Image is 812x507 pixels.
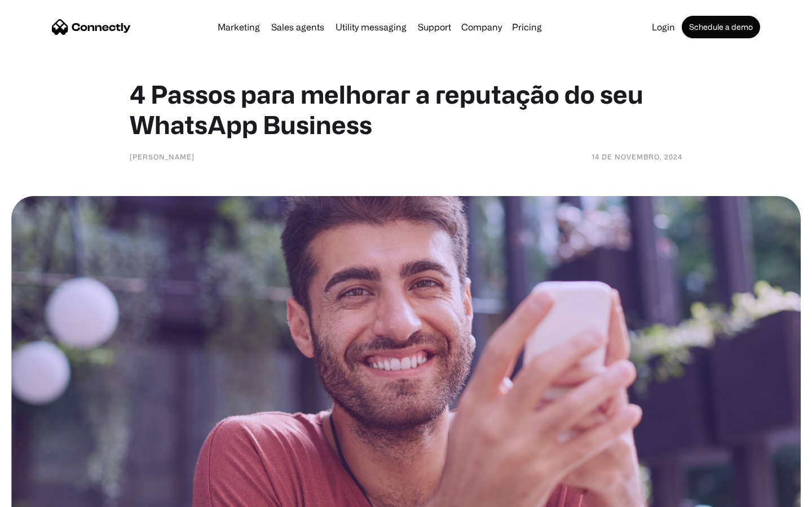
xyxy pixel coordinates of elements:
[331,23,411,32] a: Utility messaging
[130,151,195,162] div: [PERSON_NAME]
[682,16,760,38] a: Schedule a demo
[507,23,546,32] a: Pricing
[592,151,682,162] div: 14 de novembro, 2024
[23,487,68,503] ul: Language list
[267,23,329,32] a: Sales agents
[11,487,68,503] aside: Language selected: English
[413,23,456,32] a: Support
[461,19,502,35] div: Company
[213,23,264,32] a: Marketing
[130,79,682,140] h1: 4 Passos para melhorar a reputação do seu WhatsApp Business
[647,23,679,32] a: Login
